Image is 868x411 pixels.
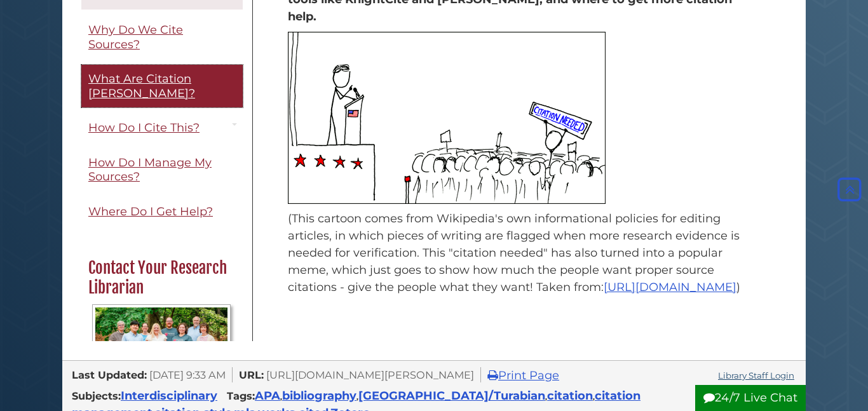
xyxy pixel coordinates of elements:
[547,389,593,403] a: citation
[82,258,241,298] h2: Contact Your Research Librarian
[239,368,264,381] span: URL:
[81,114,243,142] a: How Do I Cite This?
[88,205,213,219] span: Where Do I Get Help?
[834,182,865,196] a: Back to Top
[72,368,147,381] span: Last Updated:
[718,370,794,381] a: Library Staff Login
[81,16,243,58] a: Why Do We Cite Sources?
[227,389,255,402] span: Tags:
[88,23,183,51] span: Why Do We Cite Sources?
[487,370,498,381] i: Print Page
[255,389,280,403] a: APA
[92,304,231,408] img: Profile Photo
[266,368,474,381] span: [URL][DOMAIN_NAME][PERSON_NAME]
[282,389,356,403] a: bibliography
[81,149,243,191] a: How Do I Manage My Sources?
[81,65,243,107] a: What Are Citation [PERSON_NAME]?
[72,389,121,402] span: Subjects:
[604,280,736,294] a: [URL][DOMAIN_NAME]
[121,389,217,403] a: Interdisciplinary
[81,198,243,226] a: Where Do I Get Help?
[88,121,200,135] span: How Do I Cite This?
[487,368,559,382] a: Print Page
[358,389,545,403] a: [GEOGRAPHIC_DATA]/Turabian
[88,72,195,100] span: What Are Citation [PERSON_NAME]?
[149,368,226,381] span: [DATE] 9:33 AM
[695,385,806,411] button: 24/7 Live Chat
[288,210,761,296] p: (This cartoon comes from Wikipedia's own informational policies for editing articles, in which pi...
[88,156,212,184] span: How Do I Manage My Sources?
[288,32,606,204] img: Stick figure cartoon of politician speaking to crowd, person holding sign that reads "citation ne...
